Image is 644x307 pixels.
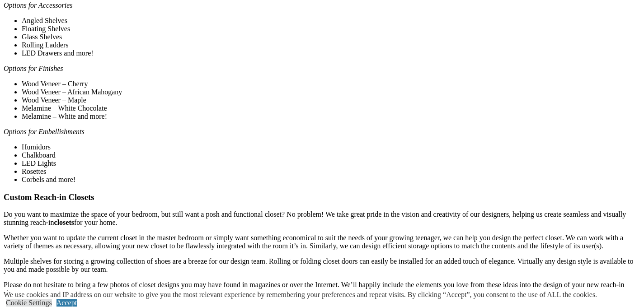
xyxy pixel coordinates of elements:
li: Floating Shelves [22,25,640,33]
li: Melamine – White and more! [22,112,640,121]
li: Wood Veneer – Cherry [22,80,640,88]
li: Melamine – White Chocolate [22,104,640,112]
li: Humidors [22,143,640,151]
li: Rolling Ladders [22,41,640,49]
p: Multiple shelves for storing a growing collection of shoes are a breeze for our design team. Roll... [4,257,640,274]
a: Accept [56,299,77,307]
h3: Custom Reach-in Closets [4,192,640,202]
div: We use cookies and IP address on our website to give you the most relevant experience by remember... [4,291,597,299]
li: LED Lights [22,159,640,167]
a: Cookie Settings [6,299,52,307]
p: Please do not hesitate to bring a few photos of closet designs you may have found in magazines or... [4,281,640,297]
li: Chalkboard [22,151,640,159]
b: closets [54,219,74,226]
li: Rosettes [22,167,640,176]
li: Glass Shelves [22,33,640,41]
li: Wood Veneer – African Mahogany [22,88,640,96]
li: Angled Shelves [22,17,640,25]
i: Options for Finishes [4,65,63,72]
li: LED Drawers and more! [22,49,640,57]
li: Corbels and more! [22,176,640,184]
p: Do you want to maximize the space of your bedroom, but still want a posh and functional closet? N... [4,210,640,227]
i: Options for Accessories [4,1,73,9]
i: Options for Embellishments [4,128,85,135]
li: Wood Veneer – Maple [22,96,640,104]
p: Whether you want to update the current closet in the master bedroom or simply want something econ... [4,234,640,250]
